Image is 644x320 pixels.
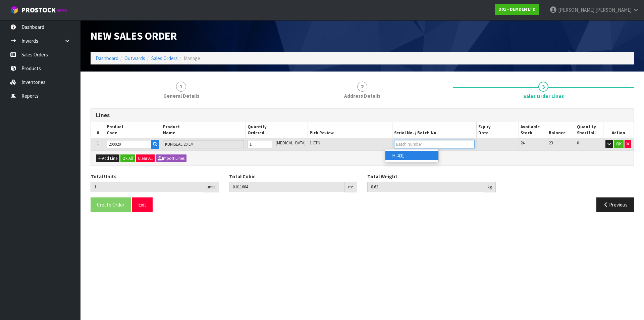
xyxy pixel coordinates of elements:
[161,122,246,138] th: Product Name
[91,197,131,212] button: Create Order
[57,7,67,14] small: WMS
[97,201,124,208] span: Create Order
[10,6,18,14] img: cube-alt.png
[91,103,634,217] span: Sales Order Lines
[246,122,308,138] th: Quantity Ordered
[310,140,320,146] span: 1 CTN
[345,182,357,192] div: m³
[538,82,548,92] span: 3
[523,93,564,100] span: Sales Order Lines
[91,182,203,192] input: Total Units
[229,182,345,192] input: Total Cubic
[96,55,118,61] a: Dashboard
[385,151,438,160] a: H-401
[96,112,629,119] h3: Lines
[229,173,255,180] label: Total Cubic
[203,182,219,192] div: units
[21,6,56,14] span: ProStock
[547,122,575,138] th: Balance
[308,122,392,138] th: Pick Review
[392,122,477,138] th: Serial No. / Batch No.
[132,197,153,212] button: Exit
[136,154,155,163] button: Clear All
[176,82,186,92] span: 1
[107,140,151,148] input: Code
[96,154,119,163] button: Add Line
[367,182,484,192] input: Total Weight
[577,140,579,146] span: 0
[519,122,547,138] th: Available Stock
[91,122,105,138] th: #
[105,122,161,138] th: Product Code
[595,7,632,13] span: [PERSON_NAME]
[549,140,553,146] span: 23
[163,140,244,148] input: Name
[97,140,99,146] span: 1
[344,92,380,99] span: Address Details
[357,82,367,92] span: 2
[596,197,634,212] button: Previous
[484,182,496,192] div: kg
[367,173,397,180] label: Total Weight
[575,122,603,138] th: Quantity Shortfall
[151,55,178,61] a: Sales Orders
[184,55,200,61] span: Manage
[91,29,177,43] span: New Sales Order
[521,140,525,146] span: 24
[91,173,116,180] label: Total Units
[124,55,145,61] a: Outwards
[394,140,475,148] input: Batch Number
[603,122,634,138] th: Action
[163,92,199,99] span: General Details
[276,140,306,146] span: [MEDICAL_DATA]
[498,6,536,12] strong: D01 - DEMDEN LTD
[248,140,272,148] input: Qty Ordered
[477,122,519,138] th: Expiry Date
[120,154,135,163] button: Ok All
[614,140,624,148] button: OK
[156,154,186,163] button: Import Lines
[558,7,594,13] span: [PERSON_NAME]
